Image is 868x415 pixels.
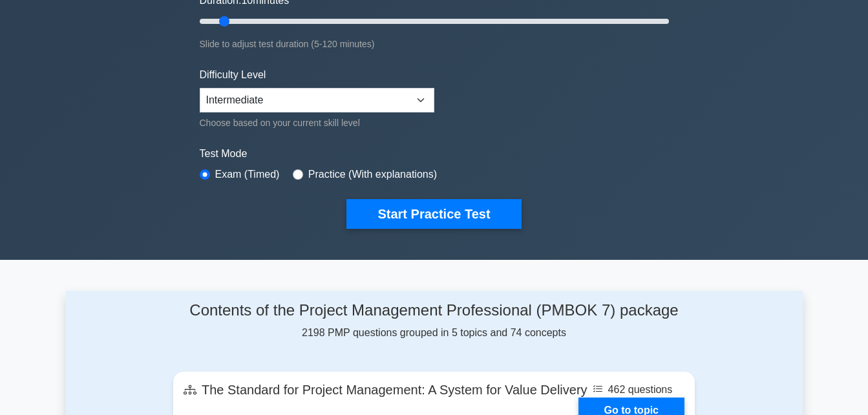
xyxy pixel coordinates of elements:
[308,167,437,182] label: Practice (With explanations)
[215,167,280,182] label: Exam (Timed)
[200,146,669,162] label: Test Mode
[173,301,695,320] h4: Contents of the Project Management Professional (PMBOK 7) package
[200,115,434,131] div: Choose based on your current skill level
[200,36,669,52] div: Slide to adjust test duration (5-120 minutes)
[173,301,695,341] div: 2198 PMP questions grouped in 5 topics and 74 concepts
[346,199,521,229] button: Start Practice Test
[200,67,266,83] label: Difficulty Level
